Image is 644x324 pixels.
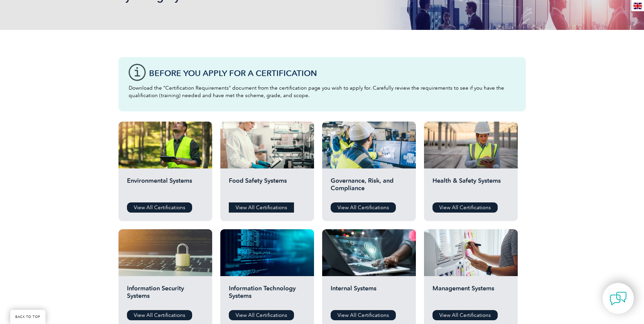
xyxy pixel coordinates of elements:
a: View All Certifications [229,310,294,320]
h3: Before You Apply For a Certification [149,69,516,77]
h2: Governance, Risk, and Compliance [331,177,407,197]
a: View All Certifications [127,202,192,213]
h2: Environmental Systems [127,177,204,197]
a: View All Certifications [331,202,396,213]
a: View All Certifications [127,310,192,320]
a: View All Certifications [229,202,294,213]
a: View All Certifications [433,310,498,320]
img: en [633,3,642,9]
h2: Food Safety Systems [229,177,306,197]
h2: Internal Systems [331,285,407,305]
h2: Information Technology Systems [229,285,306,305]
a: BACK TO TOP [10,310,45,324]
p: Download the “Certification Requirements” document from the certification page you wish to apply ... [129,84,516,99]
h2: Information Security Systems [127,285,204,305]
img: contact-chat.png [610,290,627,307]
a: View All Certifications [331,310,396,320]
a: View All Certifications [433,202,498,213]
h2: Management Systems [433,285,509,305]
h2: Health & Safety Systems [433,177,509,197]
